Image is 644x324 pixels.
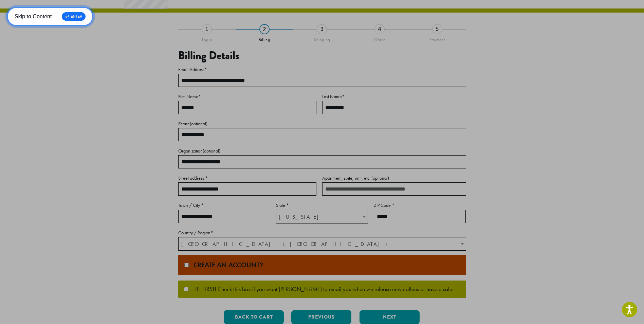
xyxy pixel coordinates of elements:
span: (optional) [190,121,207,127]
div: 3 [317,24,327,34]
div: Billing [236,34,293,42]
span: (optional) [371,175,389,181]
span: Ohio [276,210,368,223]
span: Country / Region [178,237,466,251]
span: (optional) [203,148,220,154]
span: BE FIRST! Check this box if you want [PERSON_NAME] to email you when we release new coffees or ha... [188,286,454,292]
span: United States (US) [179,237,466,251]
label: Email Address [178,65,466,74]
div: Login [178,34,236,42]
div: 4 [374,24,385,34]
div: Order [351,34,408,42]
div: Shipping [293,34,351,42]
div: 2 [259,24,270,34]
div: 5 [432,24,442,34]
div: 1 [202,24,212,34]
span: Create an account? [190,260,263,269]
label: First Name [178,92,316,101]
div: Payment [408,34,466,42]
label: Town / City [178,201,270,210]
label: Organization [178,147,466,155]
label: Street address [178,174,316,182]
input: BE FIRST! Check this box if you want [PERSON_NAME] to email you when we release new coffees or ha... [184,287,188,291]
label: Apartment, suite, unit, etc. [322,174,466,182]
span: State [276,210,368,223]
input: Create an account? [184,263,189,267]
h3: Billing Details [178,49,466,62]
label: State [276,201,368,210]
label: ZIP Code [374,201,466,210]
label: Last Name [322,92,466,101]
